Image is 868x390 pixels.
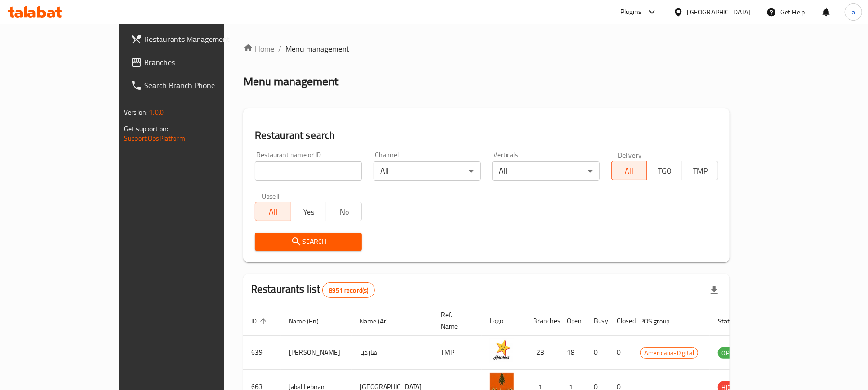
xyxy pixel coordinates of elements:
th: Logo [482,306,525,336]
td: هارديز [352,336,433,370]
h2: Menu management [243,74,338,89]
th: Busy [586,306,609,336]
button: All [255,202,291,221]
td: 0 [609,336,632,370]
a: Restaurants Management [123,27,264,51]
th: Closed [609,306,632,336]
td: 18 [559,336,586,370]
td: 23 [525,336,559,370]
a: Support.OpsPlatform [124,132,185,145]
span: 8951 record(s) [323,286,374,295]
button: TMP [682,161,718,180]
th: Open [559,306,586,336]
div: All [492,161,599,181]
span: Ref. Name [441,309,470,332]
div: Plugins [620,6,641,18]
span: ID [251,315,269,327]
li: / [278,43,281,54]
h2: Restaurant search [255,128,718,143]
span: Yes [295,205,323,219]
label: Upsell [262,192,280,199]
div: Total records count [322,282,374,298]
button: Search [255,233,362,251]
span: Version: [124,106,147,119]
span: Branches [144,56,256,68]
span: 1.0.0 [149,106,164,119]
span: POS group [640,315,682,327]
nav: breadcrumb [243,43,730,54]
button: No [326,202,362,221]
td: 0 [586,336,609,370]
span: TGO [651,164,679,178]
a: Branches [123,51,264,74]
span: Name (En) [289,315,331,327]
span: Search [263,236,354,248]
span: OPEN [718,348,741,359]
div: [GEOGRAPHIC_DATA] [687,7,751,17]
h2: Restaurants list [251,282,375,298]
span: Menu management [285,43,349,54]
th: Branches [525,306,559,336]
span: Restaurants Management [144,33,256,45]
button: TGO [646,161,682,180]
div: OPEN [718,347,741,359]
div: All [374,161,481,181]
span: Get support on: [124,122,168,135]
span: Americana-Digital [641,348,698,359]
span: Name (Ar) [360,315,401,327]
span: a [852,7,855,17]
div: Export file [703,279,726,302]
span: No [330,205,358,219]
label: Delivery [618,151,642,158]
span: All [615,164,643,178]
input: Search for restaurant name or ID.. [255,161,362,181]
a: Search Branch Phone [123,74,264,97]
img: Hardee's [490,338,514,363]
span: Search Branch Phone [144,80,256,91]
span: All [259,205,287,219]
td: [PERSON_NAME] [281,336,352,370]
span: TMP [686,164,714,178]
span: Status [718,315,749,327]
button: Yes [291,202,327,221]
td: TMP [433,336,482,370]
button: All [611,161,647,180]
